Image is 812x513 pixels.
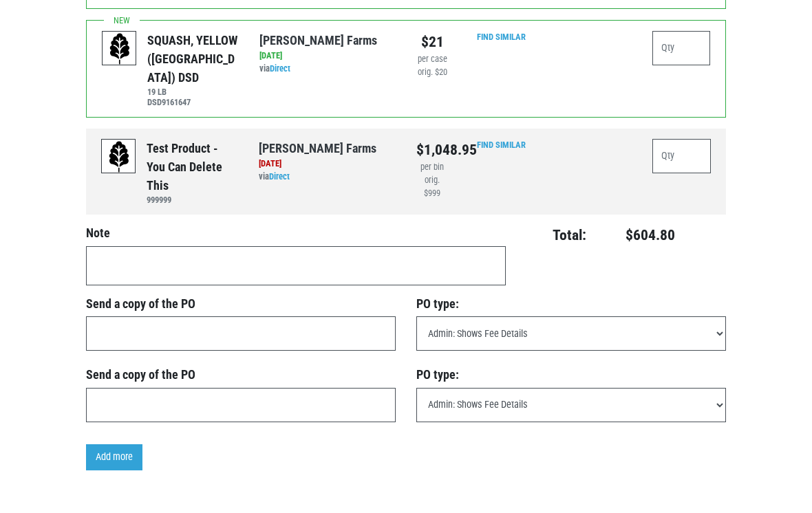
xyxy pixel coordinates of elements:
h3: Send a copy of the PO [86,367,396,382]
a: Find Similar [477,32,526,42]
input: Qty [652,139,710,173]
div: [DATE] [259,157,396,171]
h3: PO type: [416,296,726,312]
img: placeholder-variety-43d6402dacf2d531de610a020419775a.svg [102,140,136,174]
a: Direct [269,171,290,182]
h6: DSD9161647 [147,97,238,107]
input: Qty [652,31,710,65]
h6: 999999 [147,195,238,205]
a: Add more [86,444,142,470]
h3: Send a copy of the PO [86,296,396,312]
div: $1,048.95 [416,139,448,161]
h3: PO type: [416,367,726,382]
h4: $604.80 [595,226,675,244]
h4: Note [86,226,506,241]
div: via [259,157,396,184]
a: [PERSON_NAME] Farms [259,141,376,155]
div: per case [416,53,448,66]
div: SQUASH, YELLOW ([GEOGRAPHIC_DATA]) DSD [147,31,238,87]
div: [DATE] [259,50,396,63]
a: [PERSON_NAME] Farms [259,33,377,47]
h4: Total: [527,226,586,244]
a: Find Similar [477,140,526,150]
h6: 19 LB [147,87,238,97]
div: orig. $999 [416,174,448,200]
img: placeholder-variety-43d6402dacf2d531de610a020419775a.svg [103,32,137,66]
a: Direct [270,63,290,74]
div: per bin [416,161,448,174]
div: orig. $20 [416,66,448,79]
div: Test product - you can delete this [147,139,238,195]
div: via [259,50,396,76]
div: $21 [416,31,448,53]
